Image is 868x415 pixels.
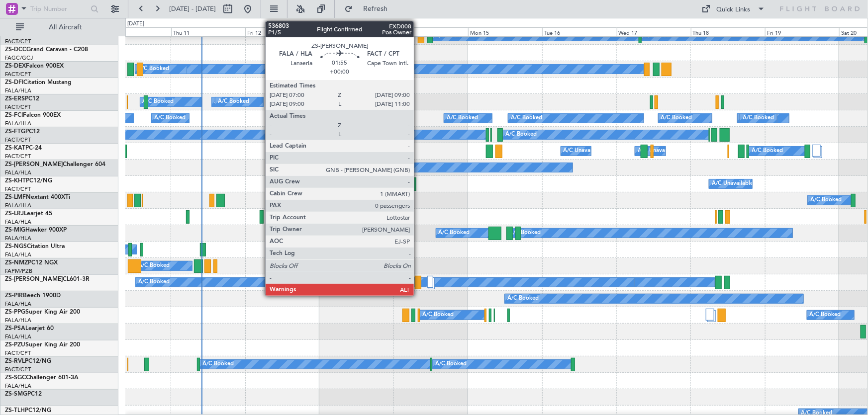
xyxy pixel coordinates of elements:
span: ZS-SGC [5,375,26,381]
a: FACT/CPT [5,103,31,111]
div: [DATE] [127,20,144,28]
div: A/C Booked [218,94,249,109]
span: ZS-TLH [5,408,25,414]
a: FACT/CPT [5,71,31,78]
div: Wed 17 [617,27,691,36]
a: ZS-DFICitation Mustang [5,80,72,85]
button: Quick Links [697,1,771,17]
div: A/C Booked [138,62,169,77]
div: A/C Booked [214,94,246,109]
div: A/C Booked [202,357,234,372]
a: FACT/CPT [5,136,31,144]
a: ZS-[PERSON_NAME]CL601-3R [5,276,90,282]
a: FACT/CPT [5,38,31,45]
span: ZS-KAT [5,145,25,151]
div: A/C Booked [507,291,539,306]
a: ZS-NGSCitation Ultra [5,244,65,249]
span: ZS-MIG [5,227,25,233]
span: ZS-DCC [5,47,26,53]
span: ZS-FTG [5,129,25,135]
a: ZS-[PERSON_NAME]Challenger 604 [5,162,105,167]
a: ZS-TLHPC12/NG [5,408,51,414]
a: ZS-DEXFalcon 900EX [5,63,64,69]
input: Trip Number [30,1,88,16]
div: Thu 11 [171,27,245,36]
div: A/C Unavailable [638,144,679,159]
div: A/C Booked [286,176,317,191]
div: Fri 12 [245,27,319,36]
div: A/C Booked [154,111,186,126]
a: FALA/HLA [5,120,31,127]
a: ZS-LMFNextant 400XTi [5,194,70,200]
a: FACT/CPT [5,349,31,357]
span: Refresh [355,5,396,12]
span: ZS-NGS [5,244,27,249]
div: A/C Booked [447,111,478,126]
div: A/C Booked [439,226,470,241]
a: ZS-KHTPC12/NG [5,178,52,184]
div: Thu 18 [691,27,765,36]
div: Quick Links [717,5,751,15]
span: [DATE] - [DATE] [169,4,216,13]
a: ZS-PZUSuper King Air 200 [5,342,80,348]
a: ZS-SMGPC12 [5,391,42,397]
div: A/C Booked [282,160,313,175]
span: ZS-PIR [5,293,23,299]
a: ZS-FCIFalcon 900EX [5,112,61,118]
a: ZS-MIGHawker 900XP [5,227,67,233]
span: ZS-LMF [5,194,26,200]
div: Sat 13 [319,27,393,36]
a: FALA/HLA [5,169,31,176]
a: ZS-NMZPC12 NGX [5,260,58,266]
a: FALA/HLA [5,235,31,242]
span: All Aircraft [26,24,105,31]
a: ZS-SGCChallenger 601-3A [5,375,79,381]
span: ZS-NMZ [5,260,28,266]
a: FAPM/PZB [5,267,32,275]
div: A/C Unavailable [564,144,605,159]
span: ZS-LRJ [5,211,24,217]
a: FALA/HLA [5,317,31,324]
a: FALA/HLA [5,382,31,390]
span: ZS-KHT [5,178,26,184]
div: A/C Booked [810,193,842,208]
div: A/C Unavailable [712,176,753,191]
div: Wed 10 [96,27,171,36]
button: All Aircraft [11,19,108,35]
span: ZS-DEX [5,63,26,69]
div: A/C Booked [743,111,774,126]
a: ZS-PPGSuper King Air 200 [5,309,80,315]
a: FALA/HLA [5,218,31,226]
a: FALA/HLA [5,251,31,258]
a: FALA/HLA [5,300,31,308]
div: A/C Booked [138,258,170,273]
div: A/C Booked [752,144,783,159]
span: ZS-[PERSON_NAME] [5,276,63,282]
a: ZS-PSALearjet 60 [5,326,54,332]
div: Tue 16 [542,27,616,36]
div: A/C Booked [138,275,170,290]
span: ZS-SMG [5,391,27,397]
div: A/C Booked [661,111,692,126]
span: ZS-FCI [5,112,23,118]
div: Sun 14 [394,27,468,36]
div: A/C Booked [510,226,541,241]
div: A/C Booked [435,357,467,372]
div: A/C Booked [277,127,308,142]
a: ZS-DCCGrand Caravan - C208 [5,47,88,53]
div: Mon 15 [468,27,542,36]
a: ZS-FTGPC12 [5,129,40,135]
a: ZS-ERSPC12 [5,96,39,102]
button: Refresh [340,1,399,17]
span: ZS-DFI [5,80,23,85]
span: ZS-ERS [5,96,25,102]
div: A/C Booked [511,111,542,126]
a: FACT/CPT [5,153,31,160]
a: FALA/HLA [5,87,31,94]
a: FACT/CPT [5,185,31,193]
div: A/C Booked [422,308,454,323]
a: FALA/HLA [5,333,31,340]
a: FACT/CPT [5,366,31,373]
span: ZS-PPG [5,309,25,315]
div: A/C Booked [810,308,841,323]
